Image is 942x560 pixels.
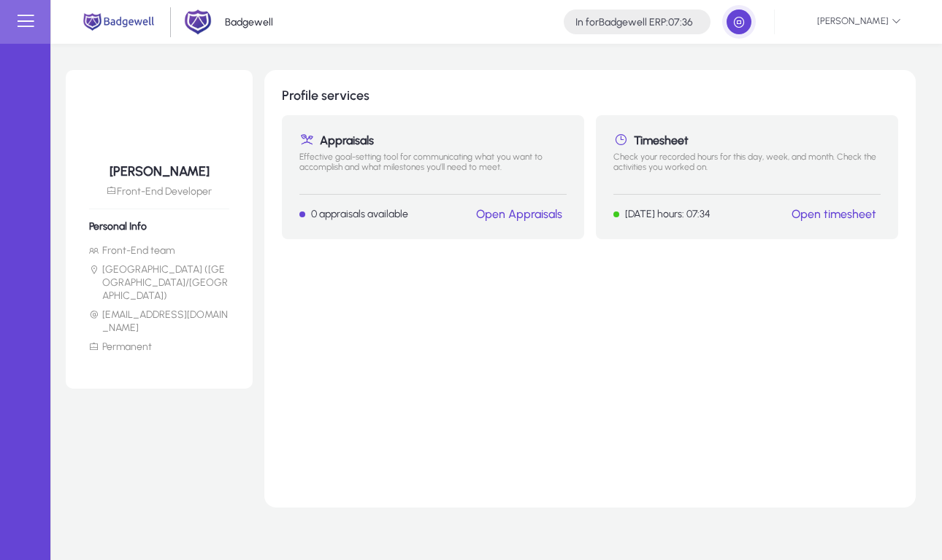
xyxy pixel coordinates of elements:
img: main.png [80,12,157,32]
img: 39.jpeg [130,93,188,152]
button: Open Appraisals [472,206,567,222]
h1: Timesheet [613,133,881,147]
button: [PERSON_NAME] [775,9,913,35]
h5: [PERSON_NAME] [89,163,229,179]
span: [PERSON_NAME] [786,9,901,34]
button: Open timesheet [787,206,881,222]
a: Open Appraisals [476,207,562,221]
p: Front-End Developer [89,185,229,198]
img: 2.png [184,8,212,36]
li: Front-End team [89,244,229,257]
h4: Badgewell ERP [575,16,693,28]
h6: Personal Info [89,220,229,233]
span: In for [575,16,599,28]
li: Permanent [89,341,229,354]
p: Effective goal-setting tool for communicating what you want to accomplish and what milestones you... [299,152,567,182]
span: : [666,16,668,28]
img: 39.jpeg [786,9,811,34]
a: Open timesheet [792,207,876,221]
p: 0 appraisals available [311,208,408,220]
h1: Appraisals [299,133,567,147]
h1: Profile services [282,87,898,104]
p: Badgewell [225,16,273,28]
li: [GEOGRAPHIC_DATA] ([GEOGRAPHIC_DATA]/[GEOGRAPHIC_DATA]) [89,263,229,303]
p: [DATE] hours: 07:34 [625,208,711,220]
li: [EMAIL_ADDRESS][DOMAIN_NAME] [89,308,229,335]
p: Check your recorded hours for this day, week, and month. Check the activities you worked on. [613,152,881,182]
span: 07:36 [668,16,693,28]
